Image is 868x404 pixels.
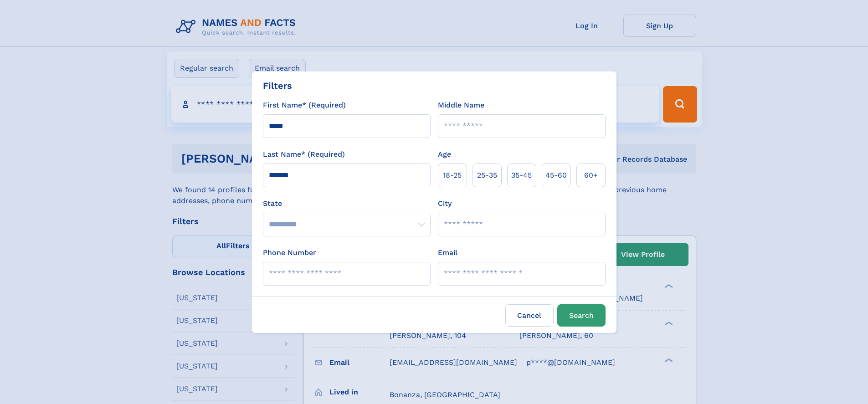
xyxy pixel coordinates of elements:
label: Cancel [505,304,554,327]
span: 18‑25 [443,170,462,181]
div: Filters [263,79,292,92]
label: First Name* (Required) [263,100,346,111]
label: Last Name* (Required) [263,149,345,160]
label: Email [438,247,457,258]
span: 60+ [584,170,598,181]
label: State [263,198,431,209]
span: 25‑35 [477,170,497,181]
label: City [438,198,452,209]
span: 35‑45 [511,170,532,181]
span: 45‑60 [545,170,567,181]
label: Phone Number [263,247,316,258]
label: Age [438,149,451,160]
button: Search [557,304,606,327]
label: Middle Name [438,100,484,111]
